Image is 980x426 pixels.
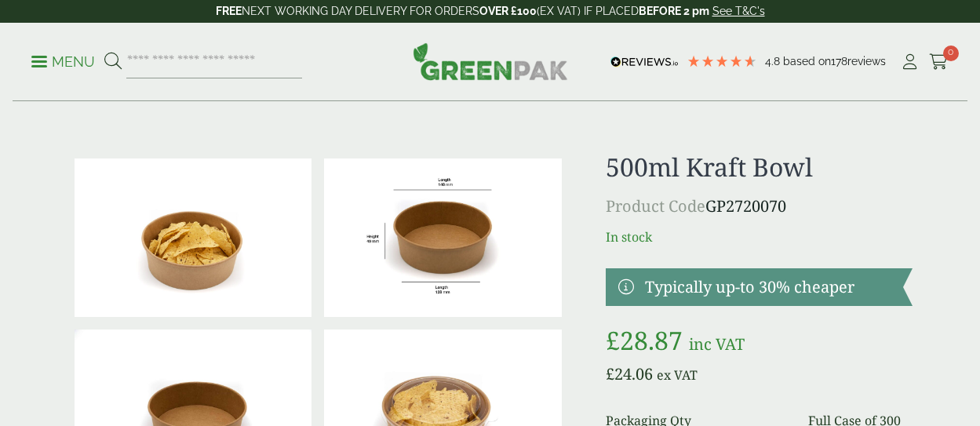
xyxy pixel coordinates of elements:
i: My Account [900,54,920,70]
div: 4.78 Stars [687,54,757,68]
span: reviews [847,55,886,67]
span: 178 [831,55,847,67]
strong: BEFORE 2 pm [639,5,709,17]
img: GreenPak Supplies [413,42,568,80]
p: Menu [31,53,95,71]
span: ex VAT [657,366,698,384]
span: Based on [783,55,831,67]
a: 0 [929,50,949,74]
span: £ [606,363,614,384]
p: In stock [606,228,913,246]
strong: FREE [216,5,242,17]
h1: 500ml Kraft Bowl [606,152,913,182]
p: GP2720070 [606,195,913,218]
span: 4.8 [765,55,783,67]
span: Product Code [606,195,705,217]
img: REVIEWS.io [610,56,679,67]
i: Cart [929,54,949,70]
span: £ [606,323,620,357]
strong: OVER £100 [479,5,537,17]
a: See T&C's [712,5,765,17]
bdi: 24.06 [606,363,653,384]
bdi: 28.87 [606,323,683,357]
span: 0 [943,46,959,61]
img: KraftBowl_500 [324,158,562,317]
img: Kraft Bowl 500ml With Nachos [75,158,312,317]
a: Menu [31,53,95,68]
span: inc VAT [689,333,745,355]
